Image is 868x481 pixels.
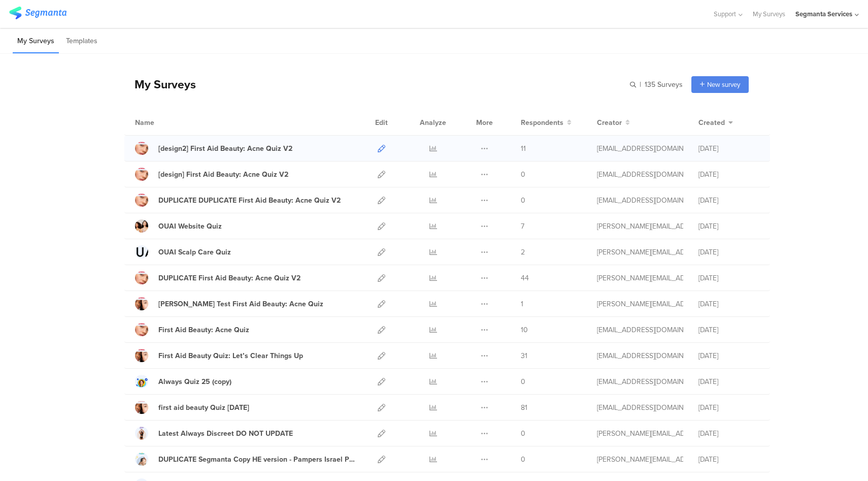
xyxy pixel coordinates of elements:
span: 0 [521,376,525,387]
span: 0 [521,428,525,439]
div: riel@segmanta.com [597,221,683,232]
div: [DATE] [698,169,759,180]
div: Analyze [418,110,448,135]
span: 81 [521,402,527,413]
span: 0 [521,195,525,206]
div: More [474,110,495,135]
a: DUPLICATE First Aid Beauty: Acne Quiz V2 [135,271,301,284]
span: 7 [521,221,524,232]
div: [DATE] [698,195,759,206]
div: riel@segmanta.com [597,454,683,465]
span: 0 [521,454,525,465]
div: Segmanta Services [795,9,852,19]
div: DUPLICATE First Aid Beauty: Acne Quiz V2 [158,273,301,283]
img: segmanta logo [9,7,66,19]
a: OUAI Website Quiz [135,219,222,233]
span: Support [714,9,736,19]
div: My Surveys [124,76,196,93]
div: [DATE] [698,402,759,413]
span: 31 [521,350,527,361]
button: Created [698,117,733,128]
div: gillat@segmanta.com [597,143,683,154]
a: [design] First Aid Beauty: Acne Quiz V2 [135,168,288,181]
button: Respondents [521,117,572,128]
div: gillat@segmanta.com [597,169,683,180]
div: First Aid Beauty Quiz: Let’s Clear Things Up [158,350,303,361]
div: OUAI Scalp Care Quiz [158,247,231,258]
span: Respondents [521,117,563,128]
span: 0 [521,169,525,180]
span: | [638,79,643,90]
span: 1 [521,299,523,309]
span: 11 [521,143,526,154]
span: 44 [521,273,529,283]
div: [DATE] [698,350,759,361]
div: OUAI Website Quiz [158,221,222,232]
div: riel@segmanta.com [597,247,683,258]
div: Riel Test First Aid Beauty: Acne Quiz [158,299,323,309]
div: riel@segmanta.com [597,273,683,283]
a: [design2] First Aid Beauty: Acne Quiz V2 [135,142,292,155]
a: first aid beauty Quiz [DATE] [135,401,249,414]
a: First Aid Beauty Quiz: Let’s Clear Things Up [135,349,303,362]
div: riel@segmanta.com [597,299,683,309]
a: Always Quiz 25 (copy) [135,375,231,388]
div: [design] First Aid Beauty: Acne Quiz V2 [158,169,288,180]
div: channelle@segmanta.com [597,325,683,335]
div: [DATE] [698,376,759,387]
span: 135 Surveys [645,79,683,90]
span: Created [698,117,725,128]
a: Latest Always Discreet DO NOT UPDATE [135,427,293,440]
li: Templates [61,29,102,53]
div: [design2] First Aid Beauty: Acne Quiz V2 [158,143,292,154]
div: DUPLICATE Segmanta Copy HE version - Pampers Israel Product Recommender [158,454,355,465]
a: First Aid Beauty: Acne Quiz [135,323,249,336]
a: OUAI Scalp Care Quiz [135,245,231,259]
span: 2 [521,247,525,258]
div: Always Quiz 25 (copy) [158,376,231,387]
div: [DATE] [698,221,759,232]
a: DUPLICATE DUPLICATE First Aid Beauty: Acne Quiz V2 [135,194,341,207]
div: Name [135,117,196,128]
div: eliran@segmanta.com [597,350,683,361]
div: riel@segmanta.com [597,428,683,439]
span: New survey [707,80,740,89]
div: gillat@segmanta.com [597,376,683,387]
div: [DATE] [698,454,759,465]
div: DUPLICATE DUPLICATE First Aid Beauty: Acne Quiz V2 [158,195,341,206]
a: [PERSON_NAME] Test First Aid Beauty: Acne Quiz [135,297,323,310]
span: 10 [521,325,528,335]
div: [DATE] [698,299,759,309]
div: [DATE] [698,143,759,154]
div: Edit [371,110,392,135]
div: eliran@segmanta.com [597,402,683,413]
span: Creator [597,117,622,128]
a: DUPLICATE Segmanta Copy HE version - Pampers Israel Product Recommender [135,453,355,466]
div: first aid beauty Quiz July 25 [158,402,249,413]
div: First Aid Beauty: Acne Quiz [158,325,249,335]
div: Latest Always Discreet DO NOT UPDATE [158,428,293,439]
div: gillat@segmanta.com [597,195,683,206]
div: [DATE] [698,428,759,439]
button: Creator [597,117,630,128]
div: [DATE] [698,325,759,335]
div: [DATE] [698,247,759,258]
li: My Surveys [13,29,59,53]
div: [DATE] [698,273,759,283]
